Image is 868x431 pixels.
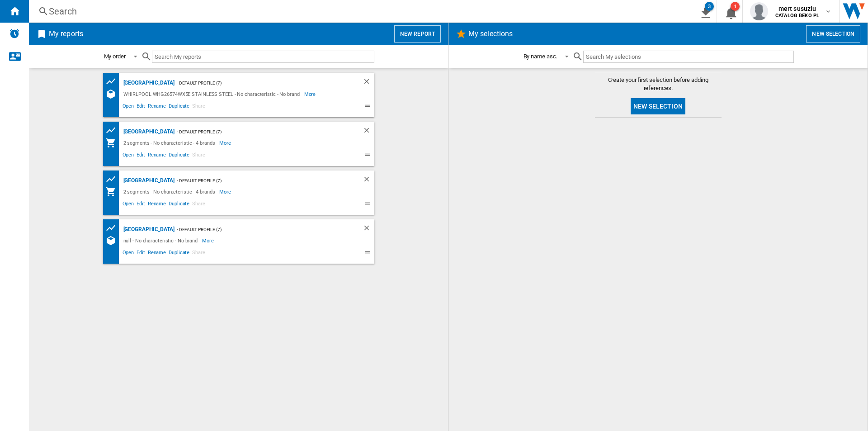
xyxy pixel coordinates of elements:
[121,235,203,246] div: null - No characteristic - No brand
[175,77,344,89] div: - Default profile (7)
[105,89,121,99] div: References
[105,125,121,136] div: Prices and No. offers by retailer graph
[524,53,557,60] div: By name asc.
[105,137,121,148] div: My Assortment
[121,126,175,137] div: [GEOGRAPHIC_DATA]
[135,151,146,161] span: Edit
[363,77,374,89] div: Delete
[167,199,191,210] span: Duplicate
[191,151,207,161] span: Share
[304,89,317,99] span: More
[175,175,344,186] div: - Default profile (7)
[152,51,374,63] input: Search My reports
[105,186,121,197] div: My Assortment
[49,5,667,18] div: Search
[750,2,768,20] img: profile.jpg
[595,76,722,92] span: Create your first selection before adding references.
[104,53,126,60] div: My order
[121,151,136,161] span: Open
[47,25,85,43] h2: My reports
[105,235,121,246] div: References
[146,199,167,210] span: Rename
[191,102,207,113] span: Share
[105,174,121,185] div: Prices and No. offers by brand graph
[121,224,175,235] div: [GEOGRAPHIC_DATA]
[105,223,121,234] div: Prices and No. offers by brand graph
[9,28,20,39] img: alerts-logo.svg
[105,76,121,87] div: Prices and No. offers by brand graph
[121,102,136,113] span: Open
[146,248,167,259] span: Rename
[121,77,175,89] div: [GEOGRAPHIC_DATA]
[121,175,175,186] div: [GEOGRAPHIC_DATA]
[806,25,860,43] button: New selection
[175,224,344,235] div: - Default profile (7)
[175,126,344,137] div: - Default profile (7)
[631,98,685,114] button: New selection
[191,199,207,210] span: Share
[121,199,136,210] span: Open
[191,248,207,259] span: Share
[135,199,146,210] span: Edit
[705,2,714,11] div: 3
[146,102,167,113] span: Rename
[731,2,740,11] div: 1
[121,89,304,99] div: WHIRLPOOL WHG26574WX5E STAINLESS STEEL - No characteristic - No brand
[219,186,232,197] span: More
[467,25,514,43] h2: My selections
[167,151,191,161] span: Duplicate
[202,235,215,246] span: More
[121,186,220,197] div: 2 segments - No characteristic - 4 brands
[583,51,793,63] input: Search My selections
[363,126,374,137] div: Delete
[219,137,232,148] span: More
[363,224,374,235] div: Delete
[775,13,819,19] b: CATALOG BEKO PL
[775,4,819,13] span: mert susuzlu
[167,248,191,259] span: Duplicate
[146,151,167,161] span: Rename
[167,102,191,113] span: Duplicate
[363,175,374,186] div: Delete
[121,248,136,259] span: Open
[394,25,441,43] button: New report
[121,137,220,148] div: 2 segments - No characteristic - 4 brands
[135,102,146,113] span: Edit
[135,248,146,259] span: Edit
